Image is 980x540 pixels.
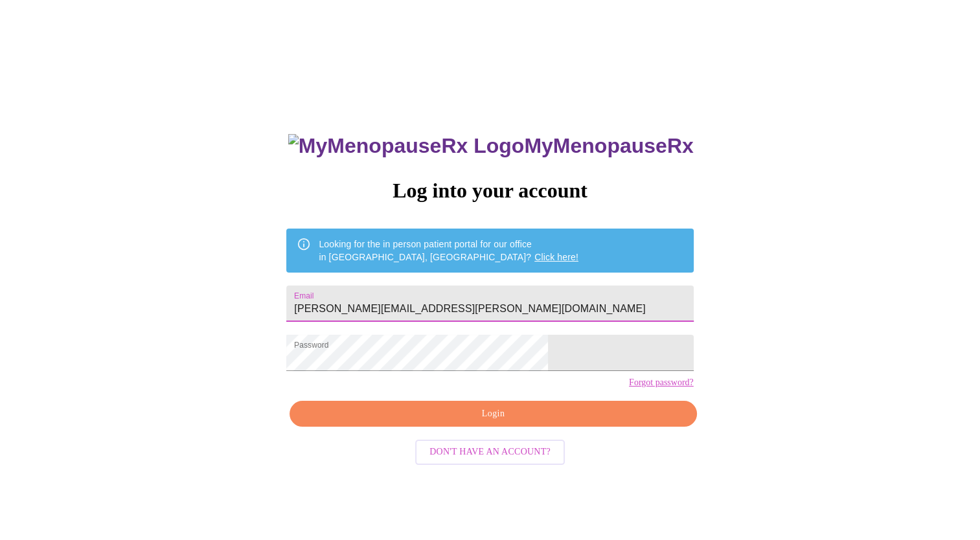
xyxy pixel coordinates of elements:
[288,134,524,158] img: MyMenopauseRx Logo
[319,232,578,269] div: Looking for the in person patient portal for our office in [GEOGRAPHIC_DATA], [GEOGRAPHIC_DATA]?
[629,377,694,388] a: Forgot password?
[412,445,568,456] a: Don't have an account?
[286,179,693,203] h3: Log into your account
[429,444,551,460] span: Don't have an account?
[415,440,565,465] button: Don't have an account?
[534,252,578,262] a: Click here!
[304,406,681,422] span: Login
[288,134,694,158] h3: MyMenopauseRx
[290,401,696,427] button: Login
